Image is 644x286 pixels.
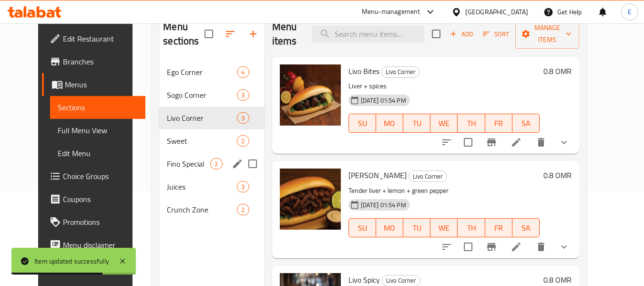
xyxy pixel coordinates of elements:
[42,165,146,188] a: Choice Groups
[159,106,264,129] div: Livo Corner3
[237,204,249,215] div: items
[515,19,579,49] button: Manage items
[237,114,248,123] span: 3
[167,204,237,215] span: Crunch Zone
[552,131,575,154] button: show more
[523,22,572,46] span: Manage items
[272,20,301,48] h2: Menu items
[543,64,572,78] h6: 0.8 OMR
[348,168,407,182] span: [PERSON_NAME]
[237,182,248,191] span: 3
[42,50,146,73] a: Branches
[159,61,264,84] div: Ego Corner4
[446,27,477,42] button: Add
[435,131,458,154] button: sort-choices
[376,114,403,133] button: MO
[512,114,540,133] button: SA
[558,241,570,253] svg: Show Choices
[42,73,146,96] a: Menus
[58,125,138,136] span: Full Menu View
[403,114,430,133] button: TU
[159,175,264,198] div: Juices3
[167,158,210,169] span: Fino Special
[461,117,481,130] span: TH
[159,198,264,221] div: Crunch Zone2
[50,96,146,119] a: Sections
[167,112,237,124] div: Livo Corner
[237,205,248,214] span: 2
[511,137,522,148] a: Edit menu item
[167,66,237,78] span: Ego Corner
[348,218,376,237] button: SU
[280,169,341,230] img: Livo Lemon
[42,233,146,256] a: Menu disclaimer
[348,64,379,78] span: Livo Bites
[63,56,138,67] span: Branches
[458,237,478,257] span: Select to update
[237,137,248,146] span: 2
[489,221,509,235] span: FR
[380,117,399,130] span: MO
[219,22,242,45] span: Sort sections
[435,235,458,258] button: sort-choices
[353,117,372,130] span: SU
[63,239,138,251] span: Menu disclaimer
[628,7,632,17] span: E
[483,29,509,40] span: Sort
[458,114,485,133] button: TH
[382,66,419,77] span: Livo Corner
[237,66,249,78] div: items
[543,169,572,182] h6: 0.8 OMR
[167,181,237,192] span: Juices
[558,137,570,148] svg: Show Choices
[357,96,410,105] span: [DATE] 01:54 PM
[407,117,427,130] span: TU
[381,66,420,78] div: Livo Corner
[312,26,424,42] input: search
[50,142,146,165] a: Edit Menu
[199,24,219,44] span: Select all sections
[430,114,458,133] button: WE
[409,170,447,182] div: Livo Corner
[530,235,552,258] button: delete
[230,157,245,171] button: edit
[552,235,575,258] button: show more
[167,89,237,101] span: Sogo Corner
[485,218,512,237] button: FR
[449,29,474,40] span: Add
[50,119,146,142] a: Full Menu View
[42,188,146,211] a: Coupons
[458,218,485,237] button: TH
[159,152,264,175] div: Fino Special2edit
[382,275,420,286] span: Livo Corner
[348,80,540,92] p: Liver + spices
[485,114,512,133] button: FR
[237,135,249,147] div: items
[58,102,138,113] span: Sections
[159,129,264,152] div: Sweet2
[58,148,138,159] span: Edit Menu
[167,135,237,147] div: Sweet
[280,64,341,126] img: Livo Bites
[65,79,138,90] span: Menus
[63,170,138,182] span: Choice Groups
[380,221,399,235] span: MO
[430,218,458,237] button: WE
[42,211,146,233] a: Promotions
[63,216,138,228] span: Promotions
[403,218,430,237] button: TU
[348,185,540,197] p: Tender liver + lemon + green pepper
[465,7,528,17] div: [GEOGRAPHIC_DATA]
[516,117,536,130] span: SA
[348,114,376,133] button: SU
[376,218,403,237] button: MO
[434,117,454,130] span: WE
[434,221,454,235] span: WE
[63,33,138,44] span: Edit Restaurant
[42,27,146,50] a: Edit Restaurant
[458,132,478,152] span: Select to update
[34,256,109,266] div: Item updated successfully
